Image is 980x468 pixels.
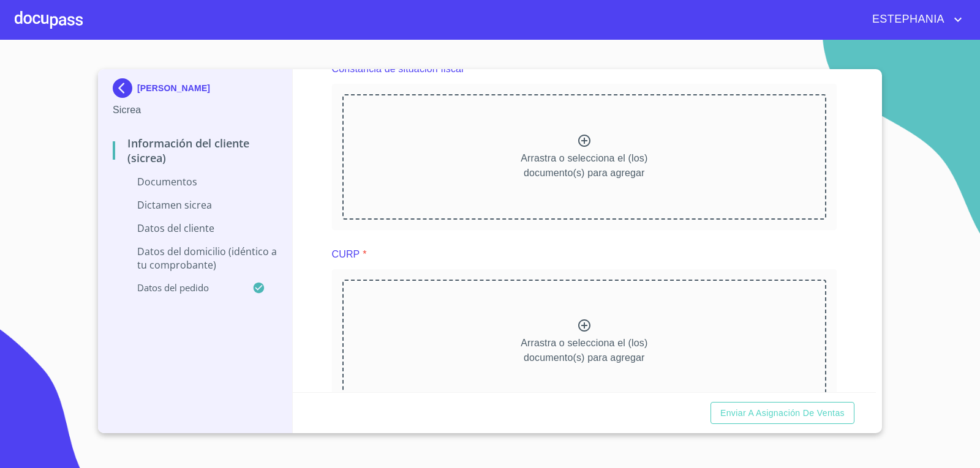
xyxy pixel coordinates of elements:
[113,103,277,117] p: Sicrea
[113,245,277,272] p: Datos del domicilio (idéntico a tu comprobante)
[113,78,137,98] img: Docupass spot blue
[137,83,210,93] p: [PERSON_NAME]
[113,221,277,235] p: Datos del cliente
[332,247,360,262] p: CURP
[720,406,845,421] span: Enviar a Asignación de Ventas
[521,336,647,365] p: Arrastra o selecciona el (los) documento(s) para agregar
[113,198,277,212] p: Dictamen Sicrea
[113,281,252,294] p: Datos del pedido
[521,151,647,180] p: Arrastra o selecciona el (los) documento(s) para agregar
[113,78,277,103] div: [PERSON_NAME]
[710,402,854,425] button: Enviar a Asignación de Ventas
[863,10,951,29] span: ESTEPHANIA
[332,62,464,76] p: Constancia de situación fiscal
[113,175,277,188] p: Documentos
[863,10,965,29] button: account of current user
[113,136,277,165] p: Información del Cliente (Sicrea)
